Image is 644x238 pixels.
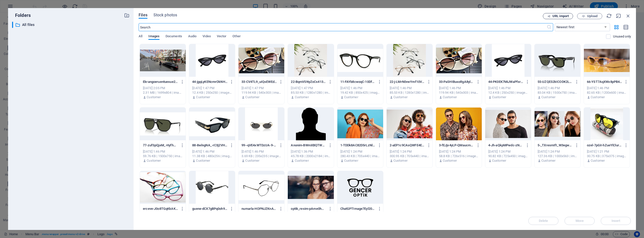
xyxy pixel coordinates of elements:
[538,80,573,84] p: 55-UZQES2kICODK2L8usVkgsw.webp
[439,154,479,158] div: 58.8 KB | 726x516 | image/webp
[192,86,232,90] div: [DATE] 1:47 PM
[439,143,474,148] p: 3-fEJjx4yLP-QMaucmH--yFg.webp
[295,95,309,99] p: Customer
[217,33,227,40] span: Vector
[344,158,358,163] p: Customer
[439,80,474,84] p: 33-PaSHIBusoRgA8ylXPt19TQ.jpg
[340,143,376,148] p: 1-TDDk8AC82D5rLzNlvrIoJg.jpg
[340,80,376,84] p: 11-FAYb8cwoqC-10DfvfYvDvw.jpg
[340,207,376,211] p: ChatGPTImage7Eyl202513_17_13-h4eFzqKrNjxc3bTu6pAQ2Q.png
[591,95,605,99] p: Customer
[203,33,211,40] span: Video
[340,86,380,90] div: [DATE] 1:46 PM
[625,13,631,19] i: Close
[488,90,528,95] div: 12.4 KB | 250x250 | image/jpeg
[139,23,546,31] input: Search
[188,33,196,40] span: Audio
[340,149,380,154] div: [DATE] 1:24 PM
[143,143,178,148] p: 77-zufSpQjeM_-Hyfhw1nZ7Xw.jpg
[587,154,627,158] div: 30.75 KB | 375x375 | image/jpeg
[340,154,380,158] div: 280.43 KB | 705x440 | image/jpeg
[577,13,602,19] button: Upload
[488,80,524,84] p: 44-PK0EK7MiJWaPfsr4bj0aAw.jpg
[443,158,457,163] p: Customer
[143,86,183,90] div: [DATE] 2:05 PM
[245,95,259,99] p: Customer
[291,149,331,154] div: [DATE] 1:36 PM
[488,154,528,158] div: 90.82 KB | 725x450 | image/jpeg
[587,86,627,90] div: [DATE] 1:46 PM
[443,95,457,99] p: Customer
[344,95,358,99] p: Customer
[439,149,479,154] div: [DATE] 1:24 PM
[143,80,178,84] p: Ekrangoeruentuesue2025-09-07150427-07xVRRIg5jY4lHDkbGq9cA.png
[192,207,227,211] p: guene-dCX7gBPq0oh9eGJixur7FQ.jpg
[488,143,524,148] p: 4-Jh-aQkpMPwdc-zNWEz3lcg.jpg
[124,13,130,18] i: Create new folder
[488,149,528,154] div: [DATE] 1:24 PM
[12,12,31,19] p: Folders
[232,33,240,40] span: Other
[538,154,577,158] div: 127.36 KB | 1000x563 | image/jpeg
[143,149,183,154] div: [DATE] 1:46 PM
[196,158,210,163] p: Customer
[488,86,528,90] div: [DATE] 1:46 PM
[543,13,573,19] button: URL import
[541,158,555,163] p: Customer
[587,80,622,84] p: 66-YST7AqXWx8pPB4p6e_yA9Q.jpg
[587,143,622,148] p: ozel-7pGiI-hZueYlClurwsDzug.jpg
[139,33,142,40] span: All
[538,143,573,148] p: 5-_TXresmIfI_W3egwSfUEQA.jpg
[143,207,178,211] p: erceve-J0o8TGqKkAKOLrtu1upsdw.jpg
[196,95,210,99] p: Customer
[242,90,281,95] div: 119.94 KB | 540x303 | image/jpeg
[538,90,577,95] div: 83.04 KB | 1500x750 | image/webp
[153,12,177,18] span: Stock photos
[390,90,429,95] div: 85.53 KB | 1280x1280 | image/webp
[242,80,277,84] p: 33-CV4TL9_uIQsEWEd30Lr7Qg.jpg
[390,154,429,158] div: 300.95 KB | 705x440 | image/jpeg
[291,90,331,95] div: 85.53 KB | 1280x1280 | image/webp
[340,90,380,95] div: 19.42 KB | 850x425 | image/jpeg
[242,154,281,158] div: 3.69 KB | 235x235 | image/jpeg
[139,12,147,18] span: Files
[143,154,183,158] div: 59.76 KB | 1500x750 | image/jpeg
[538,86,577,90] div: [DATE] 1:46 PM
[492,158,506,163] p: Customer
[147,158,161,163] p: Customer
[147,95,161,99] p: Customer
[390,149,429,154] div: [DATE] 1:24 PM
[242,86,281,90] div: [DATE] 1:47 PM
[492,95,506,99] p: Customer
[390,80,425,84] p: 22-j-LMrN0vwYmf10VLQ32_sA.webp
[541,95,555,99] p: Customer
[12,22,13,28] div: ​
[591,158,605,163] p: Customer
[393,95,408,99] p: Customer
[242,207,277,211] p: numarla-HOPNJZKnATOKoIPKBwlznQ.jpg
[192,149,232,154] div: [DATE] 1:46 PM
[242,149,281,154] div: [DATE] 1:46 PM
[295,158,309,163] p: Customer
[587,90,627,95] div: 82.65 KB | 1200x600 | image/jpeg
[245,158,259,163] p: Customer
[538,149,577,154] div: [DATE] 1:24 PM
[439,90,479,95] div: 119.94 KB | 540x303 | image/jpeg
[192,80,227,84] p: 44-jgqLyKENcmrOkNHGjCmdIQ.jpg
[390,143,425,148] p: 2-aEP1c9CAsQWFE4EHzRtP_Q.jpg
[13,215,21,218] button: 1
[587,15,597,18] span: Upload
[390,86,429,90] div: [DATE] 1:46 PM
[291,207,326,211] p: optik_resim-pAme0hWdXrH4F-mgdwVfuQ.jpg
[242,143,277,148] p: 99--qVE4xWTDzUA-9-NaAapGw.jpg
[166,33,182,40] span: Documents
[291,86,331,90] div: [DATE] 1:47 PM
[291,80,326,84] p: 22-BqmVSNyZoCs413Yap964sg.webp
[291,143,326,148] p: Anonim-BWmXBQTWE4ebxPOmnzNJ-w.png
[439,86,479,90] div: [DATE] 1:46 PM
[552,15,569,18] span: URL import
[192,154,232,158] div: 11.38 KB | 480x256 | image/jpeg
[192,90,232,95] div: 12.4 KB | 250x250 | image/jpeg
[616,13,621,19] i: Minimize
[143,90,183,95] div: 2.31 MB | 1699x804 | image/png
